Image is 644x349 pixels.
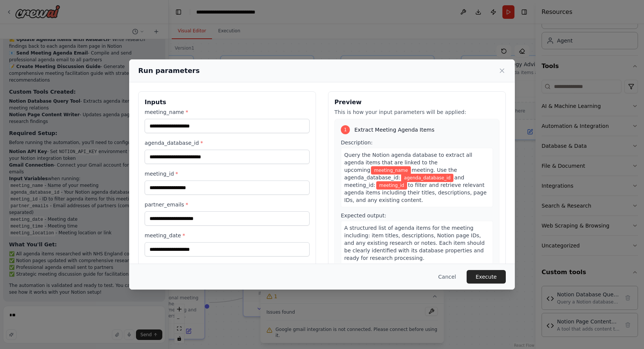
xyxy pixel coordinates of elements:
[145,139,310,147] label: agenda_database_id
[344,225,485,261] span: A structured list of agenda items for the meeting including: item titles, descriptions, Notion pa...
[344,167,457,181] span: meeting. Use the agenda_database_id:
[145,98,310,107] h3: Inputs
[401,174,454,182] span: Variable: agenda_database_id
[344,152,472,173] span: Query the Notion agenda database to extract all agenda items that are linked to the upcoming
[145,201,310,208] label: partner_emails
[341,140,372,146] span: Description:
[354,126,435,134] span: Extract Meeting Agenda Items
[432,270,462,284] button: Cancel
[341,212,386,219] span: Expected output:
[334,108,499,116] p: This is how your input parameters will be applied:
[145,170,310,178] label: meeting_id
[344,182,487,203] span: to filter and retrieve relevant agenda items including their titles, descriptions, page IDs, and ...
[341,125,350,134] div: 1
[371,166,411,174] span: Variable: meeting_name
[467,270,506,284] button: Execute
[376,181,407,190] span: Variable: meeting_id
[138,65,200,76] h2: Run parameters
[145,263,310,270] label: meeting_time
[145,232,310,239] label: meeting_date
[334,98,499,107] h3: Preview
[344,174,464,188] span: and meeting_id:
[145,108,310,116] label: meeting_name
